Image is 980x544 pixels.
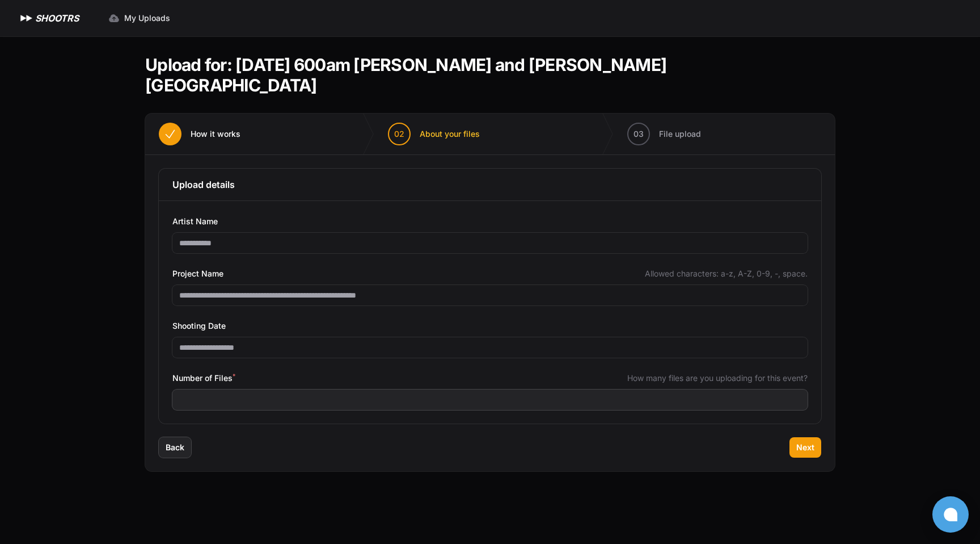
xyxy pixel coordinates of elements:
[633,128,644,140] span: 03
[420,128,480,140] span: About your files
[145,55,826,95] h1: Upload for: [DATE] 600am [PERSON_NAME] and [PERSON_NAME][GEOGRAPHIC_DATA]
[374,114,493,154] button: 02 About your files
[789,437,821,458] button: Next
[145,114,254,154] button: How it works
[191,128,240,140] span: How it works
[18,11,79,25] a: SHOOTRS SHOOTRS
[932,496,969,533] button: Open chat window
[172,178,808,191] h3: Upload details
[18,11,35,25] img: SHOOTRS
[172,371,235,385] span: Number of Files
[172,267,223,281] span: Project Name
[102,8,177,28] a: My Uploads
[159,437,191,458] button: Back
[166,442,184,453] span: Back
[172,319,226,333] span: Shooting Date
[796,442,814,453] span: Next
[172,215,218,228] span: Artist Name
[614,114,715,154] button: 03 File upload
[394,128,404,140] span: 02
[645,268,808,279] span: Allowed characters: a-z, A-Z, 0-9, -, space.
[659,128,701,140] span: File upload
[35,11,79,25] h1: SHOOTRS
[627,373,808,384] span: How many files are you uploading for this event?
[124,12,170,24] span: My Uploads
